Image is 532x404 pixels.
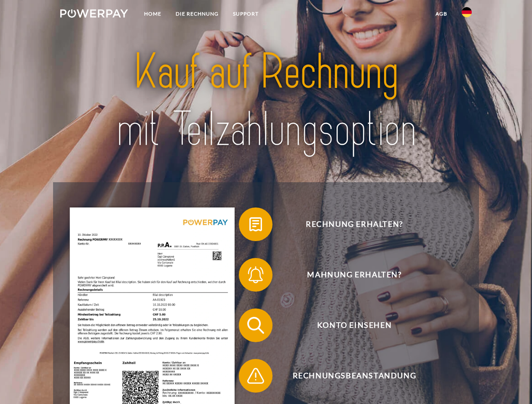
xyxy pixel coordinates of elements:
a: SUPPORT [226,6,266,21]
span: Rechnungsbeanstandung [251,359,457,393]
span: Mahnung erhalten? [251,258,457,292]
button: Mahnung erhalten? [239,258,458,292]
a: DIE RECHNUNG [168,6,226,21]
img: de [462,7,472,17]
img: title-powerpay_de.svg [80,40,452,161]
button: Rechnungsbeanstandung [239,359,458,393]
img: qb_bill.svg [245,214,266,235]
span: Rechnung erhalten? [251,207,457,241]
img: qb_warning.svg [245,365,266,386]
span: Konto einsehen [251,308,457,342]
a: Home [137,6,168,21]
a: agb [428,6,454,21]
img: qb_search.svg [245,315,266,336]
img: logo-powerpay-white.svg [60,9,128,18]
img: qb_bell.svg [245,264,266,285]
button: Konto einsehen [239,308,458,342]
button: Rechnung erhalten? [239,207,458,241]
